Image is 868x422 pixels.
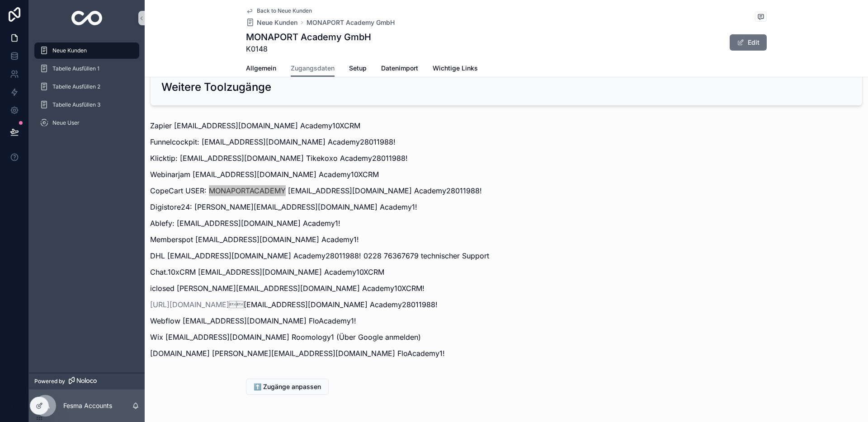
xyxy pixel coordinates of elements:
span: Neue Kunden [257,18,297,27]
p: [EMAIL_ADDRESS][DOMAIN_NAME] Academy28011988! [150,299,863,310]
a: Neue User [34,115,139,131]
p: Chat.10xCRM [EMAIL_ADDRESS][DOMAIN_NAME] Academy10XCRM [150,267,863,277]
p: Memberspot [EMAIL_ADDRESS][DOMAIN_NAME] Academy1! [150,234,863,245]
a: Tabelle Ausfüllen 2 [34,79,139,95]
a: Back to Neue Kunden [246,7,312,14]
a: Tabelle Ausfüllen 3 [34,97,139,113]
span: Allgemein [246,64,276,73]
a: Neue Kunden [34,42,139,59]
img: App logo [71,11,103,25]
p: Digistore24: [PERSON_NAME][EMAIL_ADDRESS][DOMAIN_NAME] Academy1! [150,202,863,212]
a: Wichtige Links [433,60,478,78]
p: Zapier [EMAIL_ADDRESS][DOMAIN_NAME] Academy10XCRM [150,120,863,131]
span: Neue User [52,119,80,127]
span: Neue Kunden [52,47,87,54]
p: Klicktip: [EMAIL_ADDRESS][DOMAIN_NAME] Tikekoxo Academy28011988! [150,153,863,164]
p: Wix [EMAIL_ADDRESS][DOMAIN_NAME] Roomology1 (Über Google anmelden) [150,332,863,342]
p: iclosed [PERSON_NAME][EMAIL_ADDRESS][DOMAIN_NAME] Academy10XCRM! [150,283,863,294]
a: [URL][DOMAIN_NAME] [150,300,244,309]
p: Fesma Accounts [63,401,112,410]
h1: MONAPORT Academy GmbH [246,31,371,43]
a: Datenimport [381,60,418,78]
span: Tabelle Ausfüllen 2 [52,83,100,90]
button: Edit [730,34,767,51]
span: Tabelle Ausfüllen 3 [52,101,100,108]
a: MONAPORT Academy GmbH [307,18,395,27]
span: Setup [349,64,367,73]
div: scrollable content [29,36,145,143]
a: Setup [349,60,367,78]
span: ⬆️ Zugänge anpassen [254,382,321,391]
p: Ablefy: [EMAIL_ADDRESS][DOMAIN_NAME] Academy1! [150,218,863,229]
p: Webflow [EMAIL_ADDRESS][DOMAIN_NAME] FloAcademy1! [150,315,863,326]
a: Zugangsdaten [291,60,335,77]
p: Webinarjam [EMAIL_ADDRESS][DOMAIN_NAME] Academy10XCRM [150,169,863,180]
span: Datenimport [381,64,418,73]
p: Funnelcockpit: [EMAIL_ADDRESS][DOMAIN_NAME] Academy28011988! [150,136,863,147]
a: Allgemein [246,60,276,78]
a: Powered by [29,373,145,389]
button: ⬆️ Zugänge anpassen [246,379,329,395]
h2: Weitere Toolzugänge [161,80,271,94]
span: Powered by [34,378,65,385]
p: DHL [EMAIL_ADDRESS][DOMAIN_NAME] Academy28011988! 0228 76367679 technischer Support [150,250,863,261]
a: Tabelle Ausfüllen 1 [34,61,139,77]
span: K0148 [246,43,371,54]
span: Tabelle Ausfüllen 1 [52,65,99,72]
a: Neue Kunden [246,18,297,27]
span: Wichtige Links [433,64,478,73]
span: Back to Neue Kunden [257,7,312,14]
p: [DOMAIN_NAME] [PERSON_NAME][EMAIL_ADDRESS][DOMAIN_NAME] FloAcademy1! [150,348,863,359]
span: Zugangsdaten [291,64,335,73]
p: CopeCart USER: MONAPORTACADEMY [EMAIL_ADDRESS][DOMAIN_NAME] Academy28011988! [150,185,863,196]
